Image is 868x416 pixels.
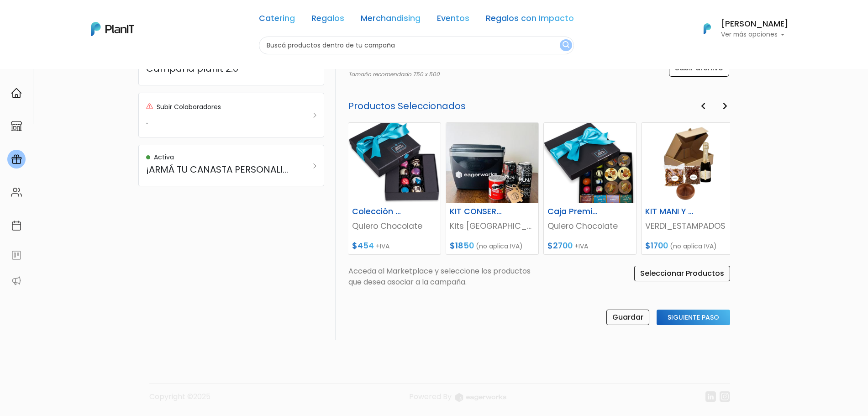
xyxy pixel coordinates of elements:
[361,15,421,26] a: Merchandising
[640,207,704,216] h6: KIT MANI Y NUECES
[634,266,730,281] input: Seleccionar Productos
[352,220,437,232] p: Quiero Chocolate
[446,122,539,255] a: KIT CONSERVADORA Kits [GEOGRAPHIC_DATA] $1850 (no aplica IVA)
[544,123,636,203] img: thumb_90b3d6_b770bf60cbda402488c72967ffae92af_mv2.png
[11,154,22,165] img: campaigns-02234683943229c281be62815700db0a1741e53638e28bf9629b52c665b00959.svg
[657,310,730,325] input: Siguiente Paso
[311,15,344,26] a: Regalos
[705,391,716,402] img: linkedin-cc7d2dbb1a16aff8e18f147ffe980d30ddd5d9e01409788280e63c91fc390ff4.svg
[574,242,588,251] span: +IVA
[347,207,410,216] h6: Colección Secretaria
[692,17,789,41] button: PlanIt Logo [PERSON_NAME] Ver más opciones
[11,121,22,132] img: marketplace-4ceaa7011d94191e9ded77b95e3339b90024bf715f7c57f8cf31f2d8c509eaba.svg
[444,207,508,216] h6: KIT CONSERVADORA
[547,240,573,251] span: $2700
[91,22,134,36] img: PlanIt Logo
[259,15,295,26] a: Catering
[455,393,506,402] img: logo_eagerworks-044938b0bf012b96b195e05891a56339191180c2d98ce7df62ca656130a436fa.svg
[146,164,291,175] h5: ¡ARMÁ TU CANASTA PERSONALIZADA!
[11,220,22,231] img: calendar-87d922413cdce8b2cf7b7f5f62616a5cf9e4887200fb71536465627b3292af00.svg
[645,220,730,232] p: VERDI_ESTAMPADOS
[721,20,789,28] h6: [PERSON_NAME]
[146,115,291,126] h5: .
[157,102,221,112] p: Subir Colaboradores
[138,93,324,137] a: Subir Colaboradores .
[11,88,22,99] img: home-e721727adea9d79c4d83392d1f703f7f8bce08238fde08b1acbfd93340b81755.svg
[542,207,606,216] h6: Caja Premium Turquesa
[138,145,324,186] a: Activa ¡ARMÁ TU CANASTA PERSONALIZADA!
[642,123,734,203] img: thumb_Dise%C3%B1o_sin_t%C3%ADtulo_-_2024-11-19T125509.198.png
[11,250,22,261] img: feedback-78b5a0c8f98aac82b08bfc38622c3050aee476f2c9584af64705fc4e61158814.svg
[47,9,132,26] div: ¿Necesitás ayuda?
[720,391,730,402] img: instagram-7ba2a2629254302ec2a9470e65da5de918c9f3c9a63008f8abed3140a32961bf.svg
[348,123,441,203] img: thumb_secretaria.png
[476,242,523,251] span: (no aplica IVA)
[348,70,523,79] p: Tamaño recomendado 750 x 500
[721,32,789,38] p: Ver más opciones
[376,242,389,251] span: +IVA
[11,275,22,286] img: partners-52edf745621dab592f3b2c58e3bca9d71375a7ef29c3b500c9f145b62cc070d4.svg
[348,122,441,255] a: Colección Secretaria Quiero Chocolate $454 +IVA
[697,19,717,39] img: PlanIt Logo
[259,37,574,54] input: Buscá productos dentro de tu campaña
[450,220,535,232] p: Kits [GEOGRAPHIC_DATA]
[154,153,174,162] p: Activa
[146,103,153,110] img: red_alert-6692e104a25ef3cab186d5182d64a52303bc48961756e84929ebdd7d06494120.svg
[348,100,730,111] h5: Productos Seleccionados
[437,15,469,26] a: Eventos
[563,41,569,50] img: search_button-432b6d5273f82d61273b3651a40e1bd1b912527efae98b1b7a1b2c0702e16a8d.svg
[348,266,539,288] p: Acceda al Marketplace y seleccione los productos que desea asociar a la campaña.
[313,163,316,169] img: arrow_right-9280cc79ecefa84298781467ce90b80af3baf8c02d32ced3b0099fbab38e4a3c.svg
[409,391,452,402] span: translation missing: es.layouts.footer.powered_by
[313,113,316,118] img: arrow_right-9280cc79ecefa84298781467ce90b80af3baf8c02d32ced3b0099fbab38e4a3c.svg
[641,122,734,255] a: KIT MANI Y NUECES VERDI_ESTAMPADOS $1700 (no aplica IVA)
[543,122,637,255] a: Caja Premium Turquesa Quiero Chocolate $2700 +IVA
[486,15,574,26] a: Regalos con Impacto
[446,123,538,203] img: thumb_PHOTO-2024-03-26-08-59-59_2.jpg
[547,220,632,232] p: Quiero Chocolate
[11,187,22,198] img: people-662611757002400ad9ed0e3c099ab2801c6687ba6c219adb57efc949bc21e19d.svg
[149,391,210,409] p: Copyright ©2025
[450,240,474,251] span: $1850
[645,240,668,251] span: $1700
[670,242,717,251] span: (no aplica IVA)
[409,391,506,409] a: Powered By
[352,240,374,251] span: $454
[606,310,649,325] input: Guardar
